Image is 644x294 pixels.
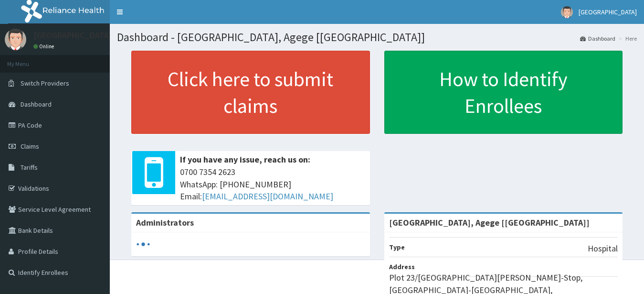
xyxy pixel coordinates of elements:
[580,34,615,43] a: Dashboard
[389,243,405,251] b: Type
[21,163,38,172] span: Tariffs
[33,31,112,40] p: [GEOGRAPHIC_DATA]
[180,166,365,203] span: 0700 7354 2623 WhatsApp: [PHONE_NUMBER] Email:
[588,242,618,255] p: Hospital
[579,8,637,16] span: [GEOGRAPHIC_DATA]
[5,29,26,50] img: User Image
[384,51,623,134] a: How to Identify Enrollees
[561,6,573,18] img: User Image
[202,191,333,202] a: [EMAIL_ADDRESS][DOMAIN_NAME]
[136,217,194,228] b: Administrators
[616,34,637,43] li: Here
[180,154,310,165] b: If you have any issue, reach us on:
[389,217,590,228] strong: [GEOGRAPHIC_DATA], Agege [[GEOGRAPHIC_DATA]]
[131,51,370,134] a: Click here to submit claims
[33,43,56,50] a: Online
[136,237,150,251] svg: audio-loading
[389,262,415,271] b: Address
[117,31,637,44] h1: Dashboard - [GEOGRAPHIC_DATA], Agege [[GEOGRAPHIC_DATA]]
[21,142,39,151] span: Claims
[21,100,52,109] span: Dashboard
[21,79,69,87] span: Switch Providers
